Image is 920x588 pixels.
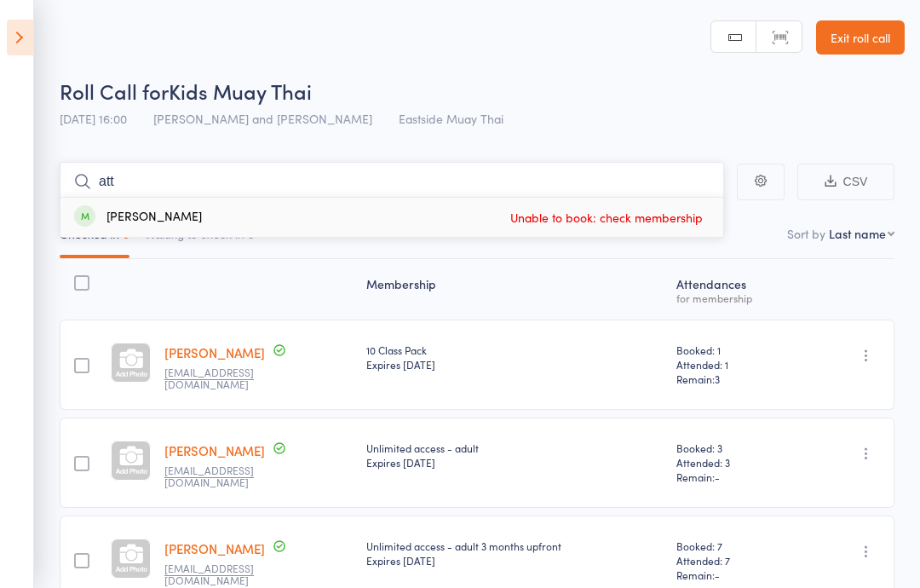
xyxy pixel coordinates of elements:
[399,110,503,127] span: Eastside Muay Thai
[676,470,796,484] span: Remain:
[715,568,720,582] span: -
[366,441,663,470] div: Unlimited access - adult
[787,225,825,242] label: Sort by
[715,470,720,484] span: -
[366,539,663,568] div: Unlimited access - adult 3 months upfront
[715,372,720,386] span: 3
[164,562,275,587] small: chris_mulcahy1@hotmail.com
[676,343,796,357] span: Booked: 1
[74,208,202,228] div: [PERSON_NAME]
[153,110,372,127] span: [PERSON_NAME] and [PERSON_NAME]
[164,343,265,361] a: [PERSON_NAME]
[366,343,663,372] div: 10 Class Pack
[676,292,796,303] div: for membership
[366,553,663,568] div: Expires [DATE]
[676,357,796,372] span: Attended: 1
[164,464,275,489] small: tduzli1984@gmail.com
[676,441,796,455] span: Booked: 3
[676,539,796,553] span: Booked: 7
[676,455,796,470] span: Attended: 3
[797,164,894,200] button: CSV
[145,219,255,258] button: Waiting to check in0
[60,162,724,201] input: Search by name
[816,20,905,55] a: Exit roll call
[366,455,663,470] div: Expires [DATE]
[60,77,169,105] span: Roll Call for
[60,110,127,127] span: [DATE] 16:00
[164,441,265,459] a: [PERSON_NAME]
[164,366,275,391] small: bede.coote@icloud.com
[164,539,265,557] a: [PERSON_NAME]
[359,267,670,312] div: Membership
[670,267,802,312] div: Atten­dances
[169,77,312,105] span: Kids Muay Thai
[676,372,796,386] span: Remain:
[829,225,886,242] div: Last name
[60,219,129,258] button: Checked in6
[676,553,796,568] span: Attended: 7
[506,205,707,230] span: Unable to book: check membership
[366,357,663,372] div: Expires [DATE]
[676,568,796,582] span: Remain:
